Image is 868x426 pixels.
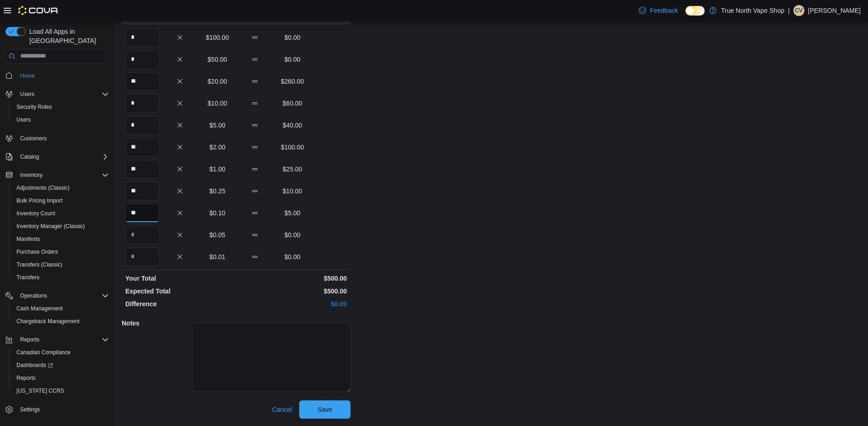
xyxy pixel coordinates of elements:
[635,1,681,20] a: Feedback
[16,261,62,268] span: Transfers (Classic)
[299,400,350,419] button: Save
[9,346,113,359] button: Canadian Compliance
[13,373,109,383] span: Reports
[200,55,234,64] p: $50.00
[16,334,109,345] span: Reports
[16,89,109,100] span: Users
[795,5,803,16] span: CV
[125,28,159,47] input: Quantity
[16,184,70,192] span: Adjustments (Classic)
[125,94,159,112] input: Quantity
[275,208,309,218] p: $5.00
[275,186,309,196] p: $10.00
[275,121,309,130] p: $40.00
[275,143,309,152] p: $100.00
[275,55,309,64] p: $0.00
[20,135,47,142] span: Customers
[268,400,296,419] button: Cancel
[125,226,159,244] input: Quantity
[13,246,109,257] span: Purchase Orders
[9,181,113,194] button: Adjustments (Classic)
[200,252,234,261] p: $0.01
[9,207,113,220] button: Inventory Count
[9,271,113,284] button: Transfers
[2,169,113,181] button: Inventory
[16,374,36,382] span: Reports
[16,404,109,415] span: Settings
[13,195,109,206] span: Bulk Pricing Import
[16,362,53,369] span: Dashboards
[20,171,43,179] span: Inventory
[13,385,109,396] span: Washington CCRS
[275,77,309,86] p: $260.00
[16,70,109,81] span: Home
[13,385,68,396] a: [US_STATE] CCRS
[2,150,113,163] button: Catalog
[808,5,861,16] p: [PERSON_NAME]
[318,405,332,414] span: Save
[20,336,39,343] span: Reports
[13,208,59,219] a: Inventory Count
[125,50,159,69] input: Quantity
[9,258,113,271] button: Transfers (Classic)
[9,101,113,113] button: Security Roles
[9,245,113,258] button: Purchase Orders
[16,318,80,325] span: Chargeback Management
[200,77,234,86] p: $20.00
[200,99,234,108] p: $10.00
[13,316,109,327] span: Chargeback Management
[16,133,109,144] span: Customers
[13,272,109,283] span: Transfers
[200,230,234,240] p: $0.05
[9,194,113,207] button: Bulk Pricing Import
[16,387,64,394] span: [US_STATE] CCRS
[2,88,113,101] button: Users
[275,165,309,174] p: $25.00
[200,143,234,152] p: $2.00
[9,113,113,126] button: Users
[9,359,113,372] a: Dashboards
[16,274,39,281] span: Transfers
[13,234,109,245] span: Manifests
[16,103,52,111] span: Security Roles
[16,235,40,243] span: Manifests
[16,223,85,230] span: Inventory Manager (Classic)
[275,252,309,261] p: $0.00
[200,186,234,196] p: $0.25
[16,89,38,100] button: Users
[20,91,34,98] span: Users
[13,221,89,232] a: Inventory Manager (Classic)
[125,248,159,266] input: Quantity
[200,121,234,130] p: $5.00
[13,101,55,112] a: Security Roles
[13,303,109,314] span: Cash Management
[125,138,159,156] input: Quantity
[9,384,113,397] button: [US_STATE] CCRS
[20,406,40,413] span: Settings
[16,170,109,181] span: Inventory
[125,160,159,178] input: Quantity
[16,210,55,217] span: Inventory Count
[13,221,109,232] span: Inventory Manager (Classic)
[125,274,234,283] p: Your Total
[650,6,678,15] span: Feedback
[20,153,39,160] span: Catalog
[13,114,34,125] a: Users
[2,69,113,82] button: Home
[13,373,39,383] a: Reports
[200,165,234,174] p: $1.00
[13,114,109,125] span: Users
[9,372,113,384] button: Reports
[721,5,785,16] p: True North Vape Shop
[13,208,109,219] span: Inventory Count
[16,151,109,162] span: Catalog
[200,33,234,42] p: $100.00
[20,292,47,299] span: Operations
[20,72,35,80] span: Home
[2,333,113,346] button: Reports
[16,116,31,123] span: Users
[125,299,234,309] p: Difference
[13,360,57,371] a: Dashboards
[9,315,113,328] button: Chargeback Management
[13,195,66,206] a: Bulk Pricing Import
